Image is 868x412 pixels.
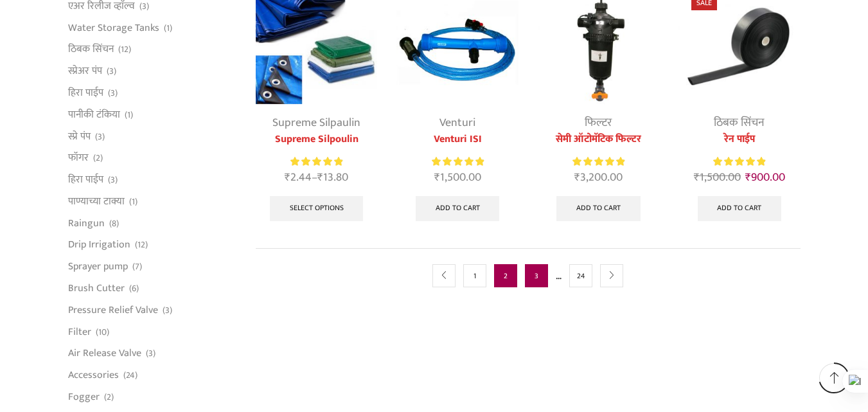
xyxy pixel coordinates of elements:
span: ₹ [745,168,751,187]
bdi: 900.00 [745,168,785,187]
bdi: 3,200.00 [574,168,623,187]
div: Rated 5.00 out of 5 [572,155,624,168]
a: Pressure Relief Valve [68,299,158,321]
a: पानीकी टंकिया [68,103,120,125]
bdi: 1,500.00 [694,168,741,187]
span: ₹ [574,168,580,187]
span: ₹ [434,168,440,187]
span: Page 2 [494,264,517,287]
span: Rated out of 5 [572,155,624,168]
a: Page 1 [463,264,486,287]
nav: Product Pagination [256,248,801,303]
a: Supreme Silpoulin [256,132,377,147]
a: Fogger [68,386,100,408]
a: Accessories [68,364,119,386]
span: … [556,267,562,284]
span: (3) [107,65,116,78]
a: रेन पाईप [678,132,800,147]
span: Rated out of 5 [432,155,484,168]
a: Add to cart: “Venturi ISI” [416,196,500,222]
a: Supreme Silpaulin [272,113,360,132]
span: ₹ [317,168,323,187]
a: हिरा पाईप [68,82,103,103]
span: (3) [146,347,155,360]
span: (12) [118,43,131,56]
div: Rated 5.00 out of 5 [713,155,765,168]
bdi: 2.44 [285,168,312,187]
a: Venturi [439,113,475,132]
a: Page 24 [569,264,592,287]
span: (1) [125,109,133,121]
bdi: 13.80 [317,168,348,187]
a: Add to cart: “रेन पाईप” [698,196,782,222]
a: Brush Cutter [68,278,125,300]
a: फॉगर [68,147,89,169]
span: (2) [93,152,103,165]
div: Rated 5.00 out of 5 [290,155,342,168]
span: (3) [108,174,118,186]
a: फिल्टर [585,113,612,132]
span: (12) [135,238,148,251]
span: (1) [129,195,137,208]
span: (3) [95,130,105,143]
span: (3) [163,304,172,317]
a: Drip Irrigation [68,234,130,256]
a: Page 3 [525,264,548,287]
span: (8) [109,217,119,230]
a: पाण्याच्या टाक्या [68,190,125,212]
a: Filter [68,321,91,343]
span: – [256,169,377,186]
div: Rated 5.00 out of 5 [432,155,484,168]
span: ₹ [285,168,290,187]
a: ठिबक सिंचन [68,39,114,60]
span: (7) [132,260,142,273]
a: सेमी ऑटोमॅटिक फिल्टर [538,132,659,147]
a: Raingun [68,212,105,234]
a: स्प्रे पंप [68,125,91,147]
a: Water Storage Tanks [68,17,159,39]
a: Venturi ISI [396,132,518,147]
span: (10) [96,326,109,339]
span: (3) [108,87,118,100]
bdi: 1,500.00 [434,168,481,187]
a: स्प्रेअर पंप [68,60,102,82]
span: Rated out of 5 [290,155,342,168]
a: Select options for “Supreme Silpoulin” [270,196,364,222]
span: Rated out of 5 [713,155,765,168]
span: (6) [129,282,139,295]
span: (2) [104,391,114,404]
a: Add to cart: “सेमी ऑटोमॅटिक फिल्टर” [556,196,641,222]
span: (1) [164,22,172,35]
a: ठिबक सिंचन [714,113,765,132]
a: Air Release Valve [68,343,141,364]
a: Sprayer pump [68,256,128,278]
span: (24) [123,369,137,382]
span: ₹ [694,168,700,187]
a: हिरा पाईप [68,169,103,191]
